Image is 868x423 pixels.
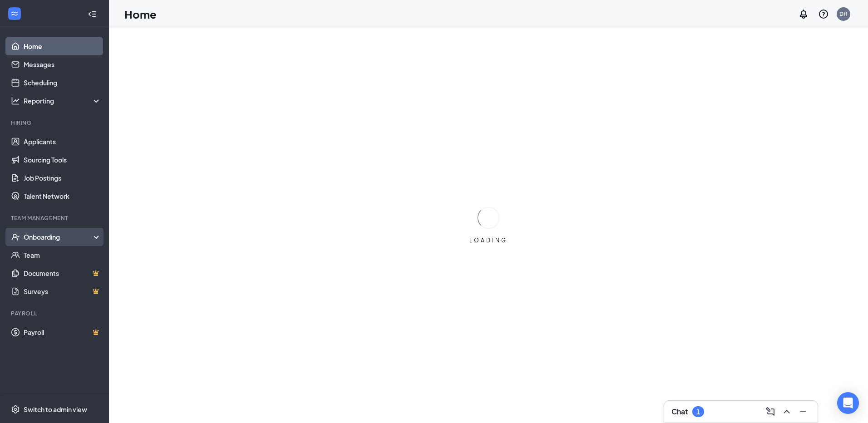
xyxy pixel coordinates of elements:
[24,74,101,92] a: Scheduling
[24,405,87,414] div: Switch to admin view
[818,9,829,20] svg: QuestionInfo
[696,408,700,416] div: 1
[24,133,101,151] a: Applicants
[24,187,101,205] a: Talent Network
[796,404,810,419] button: Minimize
[779,404,794,419] button: ChevronUp
[763,404,778,419] button: ComposeMessage
[24,37,101,55] a: Home
[124,6,157,22] h1: Home
[24,55,101,74] a: Messages
[88,10,97,19] svg: Collapse
[24,169,101,187] a: Job Postings
[798,406,809,417] svg: Minimize
[781,406,792,417] svg: ChevronUp
[11,214,99,222] div: Team Management
[24,96,102,105] div: Reporting
[837,392,859,414] div: Open Intercom Messenger
[24,282,101,300] a: SurveysCrown
[11,96,20,105] svg: Analysis
[11,405,20,414] svg: Settings
[24,323,101,341] a: PayrollCrown
[24,151,101,169] a: Sourcing Tools
[466,236,511,244] div: LOADING
[24,264,101,282] a: DocumentsCrown
[765,406,776,417] svg: ComposeMessage
[11,310,99,317] div: Payroll
[839,10,848,18] div: DH
[10,9,19,18] svg: WorkstreamLogo
[24,232,94,241] div: Onboarding
[24,246,101,264] a: Team
[798,9,809,20] svg: Notifications
[671,407,688,417] h3: Chat
[11,232,20,241] svg: UserCheck
[11,119,99,127] div: Hiring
